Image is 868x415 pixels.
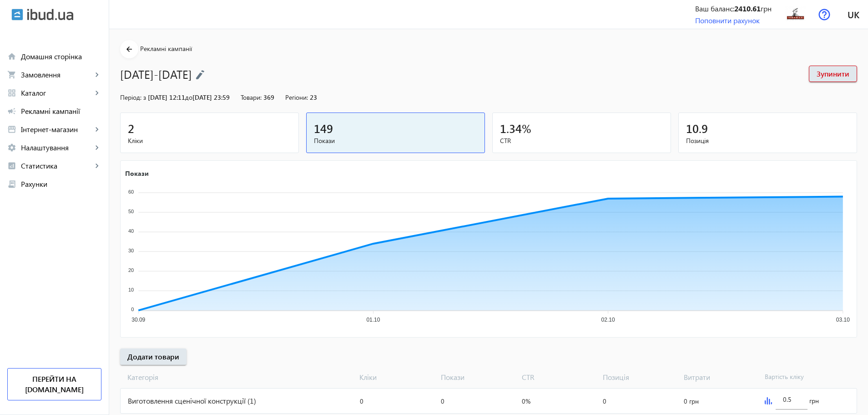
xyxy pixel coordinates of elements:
[21,70,92,79] span: Замовлення
[120,93,146,102] span: Період: з
[92,143,101,152] mat-icon: keyboard_arrow_right
[128,121,134,136] span: 2
[7,107,16,116] mat-icon: campaign
[366,317,380,323] tspan: 01.10
[765,397,772,405] img: graph.svg
[148,93,230,102] span: [DATE] 12:11 [DATE] 23:59
[120,66,800,82] h1: [DATE]-[DATE]
[120,372,356,382] span: Категорія
[7,161,16,170] mat-icon: analytics
[695,15,760,25] a: Поповнити рахунок
[127,352,179,362] span: Додати товари
[128,228,134,234] tspan: 40
[680,372,761,382] span: Витрати
[603,397,606,405] span: 0
[314,136,477,145] span: Покази
[785,4,806,25] img: 2004760cc8b15bef413008809921920-e119387fb2.jpg
[599,372,680,382] span: Позиція
[92,70,101,79] mat-icon: keyboard_arrow_right
[125,169,149,177] text: Покази
[437,372,518,382] span: Покази
[7,88,16,97] mat-icon: grid_view
[185,93,192,102] span: до
[7,52,16,61] mat-icon: home
[7,368,101,400] a: Перейти на [DOMAIN_NAME]
[836,317,850,323] tspan: 03.10
[360,397,363,405] span: 0
[734,4,761,13] b: 2410.61
[92,161,101,170] mat-icon: keyboard_arrow_right
[124,44,135,55] mat-icon: arrow_back
[686,121,708,136] span: 10.9
[128,287,134,292] tspan: 10
[818,9,830,20] img: help.svg
[121,389,356,413] div: Виготовлення сценічної конструкції (1)
[848,9,859,20] span: uk
[809,66,857,82] button: Зупинити
[500,121,522,136] span: 1.34
[27,9,73,20] img: ibud_text.svg
[128,267,134,273] tspan: 20
[21,107,101,116] span: Рекламні кампанії
[263,93,274,102] span: 369
[310,93,317,102] span: 23
[21,143,92,152] span: Налаштування
[684,397,699,405] span: 0 грн
[686,136,849,145] span: Позиція
[128,209,134,214] tspan: 50
[7,125,16,134] mat-icon: storefront
[131,317,145,323] tspan: 30.09
[500,136,663,145] span: CTR
[761,372,842,382] span: Вартість кліку
[7,179,16,189] mat-icon: receipt_long
[522,397,530,405] span: 0%
[356,372,437,382] span: Кліки
[120,348,187,365] button: Додати товари
[285,93,308,102] span: Регіони:
[522,121,531,136] span: %
[131,307,134,312] tspan: 0
[21,52,101,61] span: Домашня сторінка
[21,161,92,170] span: Статистика
[11,9,23,20] img: ibud.svg
[518,372,599,382] span: CTR
[7,70,16,79] mat-icon: shopping_cart
[128,248,134,253] tspan: 30
[7,143,16,152] mat-icon: settings
[695,4,772,14] div: Ваш баланс: грн
[21,179,101,189] span: Рахунки
[809,396,819,405] span: грн
[92,125,101,134] mat-icon: keyboard_arrow_right
[601,317,615,323] tspan: 02.10
[140,44,192,53] span: Рекламні кампанії
[314,121,333,136] span: 149
[128,136,291,145] span: Кліки
[241,93,262,102] span: Товари:
[128,189,134,195] tspan: 60
[21,88,92,97] span: Каталог
[441,397,444,405] span: 0
[92,88,101,97] mat-icon: keyboard_arrow_right
[817,69,849,79] span: Зупинити
[21,125,92,134] span: Інтернет-магазин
